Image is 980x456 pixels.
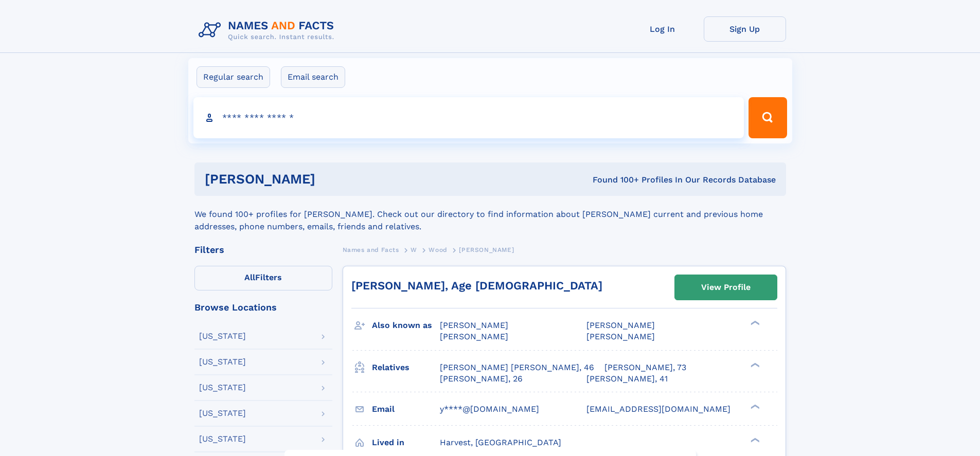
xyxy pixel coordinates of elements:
[749,97,787,138] button: Search Button
[194,196,786,233] div: We found 100+ profiles for [PERSON_NAME]. Check out our directory to find information about [PERS...
[704,16,786,42] a: Sign Up
[675,275,777,300] a: View Profile
[199,409,246,417] div: [US_STATE]
[586,320,655,330] span: [PERSON_NAME]
[440,373,523,385] a: [PERSON_NAME], 26
[372,359,440,376] h3: Relatives
[372,434,440,451] h3: Lived in
[586,332,655,341] span: [PERSON_NAME]
[193,97,744,138] input: search input
[197,66,270,88] label: Regular search
[199,435,246,443] div: [US_STATE]
[194,16,343,44] img: Logo Names and Facts
[199,358,246,366] div: [US_STATE]
[244,272,255,282] span: All
[748,403,760,410] div: ❯
[199,384,246,392] div: [US_STATE]
[194,266,332,290] label: Filters
[194,245,332,254] div: Filters
[411,243,417,256] a: W
[372,400,440,418] h3: Email
[194,303,332,312] div: Browse Locations
[604,362,686,373] a: [PERSON_NAME], 73
[748,436,760,443] div: ❯
[459,246,514,253] span: [PERSON_NAME]
[701,276,751,299] div: View Profile
[281,66,345,88] label: Email search
[199,332,246,340] div: [US_STATE]
[454,174,776,186] div: Found 100+ Profiles In Our Records Database
[440,332,508,341] span: [PERSON_NAME]
[343,243,399,256] a: Names and Facts
[429,243,447,256] a: Wood
[621,16,704,42] a: Log In
[351,279,602,292] a: [PERSON_NAME], Age [DEMOGRAPHIC_DATA]
[429,246,447,253] span: Wood
[372,317,440,334] h3: Also known as
[586,373,668,385] a: [PERSON_NAME], 41
[411,246,417,253] span: W
[748,361,760,368] div: ❯
[748,320,760,326] div: ❯
[586,404,730,414] span: [EMAIL_ADDRESS][DOMAIN_NAME]
[440,362,594,373] a: [PERSON_NAME] [PERSON_NAME], 46
[440,437,561,447] span: Harvest, [GEOGRAPHIC_DATA]
[440,320,508,330] span: [PERSON_NAME]
[205,173,454,186] h1: [PERSON_NAME]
